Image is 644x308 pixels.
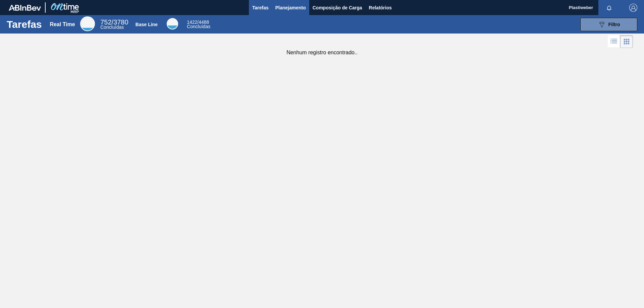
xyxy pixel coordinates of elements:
div: Visão em Cards [620,35,633,48]
span: Concluídas [187,24,210,29]
img: Logout [629,4,637,12]
img: TNhmsLtSVTkK8tSr43FrP2fwEKptu5GPRR3wAAAABJRU5ErkJggg== [9,5,41,11]
span: / 4488 [187,19,209,25]
button: Filtro [580,18,637,31]
div: Base Line [136,22,158,27]
span: / 3780 [100,18,128,26]
span: Planejamento [275,4,306,12]
div: Visão em Lista [608,35,620,48]
div: Real Time [100,19,128,29]
span: 752 [100,18,111,26]
span: Tarefas [252,4,269,12]
span: Concluídas [100,24,124,30]
span: Filtro [608,22,620,27]
span: Composição de Carga [313,4,362,12]
h1: Tarefas [7,20,42,28]
span: Relatórios [369,4,392,12]
div: Base Line [187,20,210,29]
div: Real Time [80,16,95,31]
button: Notificações [598,3,620,12]
div: Base Line [167,18,178,29]
span: 1422 [187,19,197,25]
div: Real Time [50,21,75,27]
